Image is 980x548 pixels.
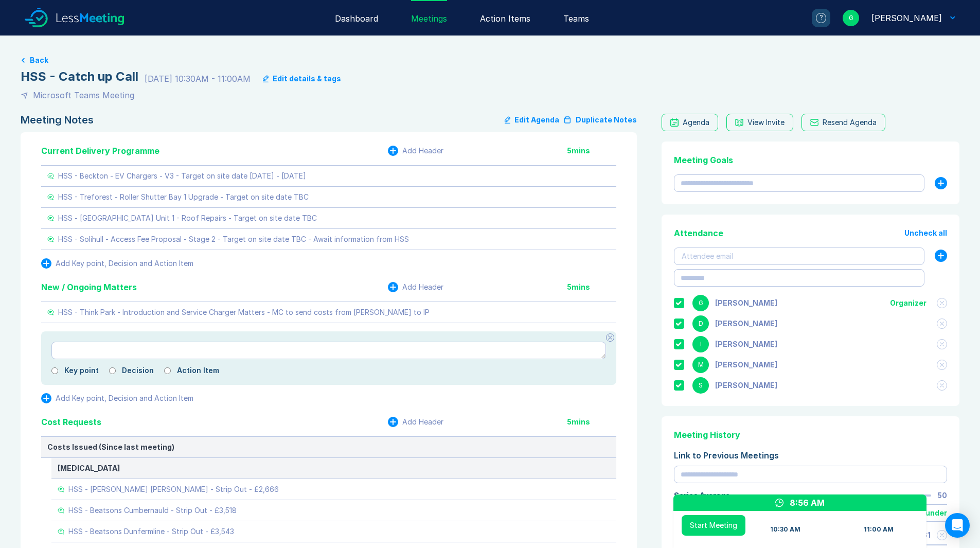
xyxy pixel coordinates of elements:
[177,366,219,375] label: Action Item
[871,12,942,24] div: Gemma White
[402,418,443,426] div: Add Header
[273,75,341,83] div: Edit details & tags
[68,527,234,536] div: HSS - Beatsons Dunfermline - Strip Out - £3,543
[68,485,279,493] div: HSS - [PERSON_NAME] [PERSON_NAME] - Strip Out - £2,666
[563,114,637,126] button: Duplicate Notes
[58,214,317,222] div: HSS - [GEOGRAPHIC_DATA] Unit 1 - Roof Repairs - Target on site date TBC
[715,381,777,390] div: Sandra Ulaszewski
[747,118,785,127] div: View Invite
[388,282,443,292] button: Add Header
[58,308,430,316] div: HSS - Think Park - Introduction and Service Charger Matters - MC to send costs from [PERSON_NAME]...
[692,336,709,352] div: I
[715,299,777,307] div: Gemma White
[790,497,825,509] div: 8:56 AM
[33,89,134,101] div: Microsoft Teams Meeting
[263,75,341,83] button: Edit details & tags
[937,491,947,500] div: 50
[58,464,610,472] div: [MEDICAL_DATA]
[47,443,610,451] div: Costs Issued (Since last meeting)
[56,259,193,268] div: Add Key point, Decision and Action Item
[662,114,718,131] a: Agenda
[41,281,137,293] div: New / Ongoing Matters
[674,449,947,462] div: Link to Previous Meetings
[715,361,777,369] div: Matthew Cooper
[56,394,193,402] div: Add Key point, Decision and Action Item
[567,418,616,426] div: 5 mins
[58,172,306,180] div: HSS - Beckton - EV Chargers - V3 - Target on site date [DATE] - [DATE]
[505,114,559,126] button: Edit Agenda
[692,315,709,332] div: D
[692,357,709,373] div: M
[801,114,885,131] button: Resend Agenda
[64,366,99,375] label: Key point
[674,429,947,441] div: Meeting History
[823,118,877,127] div: Resend Agenda
[30,56,48,64] button: Back
[567,283,616,291] div: 5 mins
[402,283,443,291] div: Add Header
[402,147,443,155] div: Add Header
[388,146,443,156] button: Add Header
[567,147,616,155] div: 5 mins
[58,193,309,201] div: HSS - Treforest - Roller Shutter Bay 1 Upgrade - Target on site date TBC
[41,416,101,428] div: Cost Requests
[945,513,970,538] div: Open Intercom Messenger
[864,525,894,534] div: 11:00 AM
[726,114,793,131] button: View Invite
[715,320,777,328] div: Debbie Coburn
[904,229,947,237] button: Uncheck all
[890,299,926,307] div: Organizer
[145,73,251,85] div: [DATE] 10:30AM - 11:00AM
[122,366,154,375] label: Decision
[21,68,138,85] div: HSS - Catch up Call
[843,10,859,26] div: G
[58,235,409,243] div: HSS - Solihull - Access Fee Proposal - Stage 2 - Target on site date TBC - Await information from...
[682,515,745,536] button: Start Meeting
[68,506,237,515] div: HSS - Beatsons Cumbernauld - Strip Out - £3,518
[799,9,830,27] a: ?
[674,491,730,500] div: Series Average
[692,295,709,311] div: G
[692,377,709,394] div: S
[674,154,947,166] div: Meeting Goals
[388,417,443,427] button: Add Header
[715,340,777,348] div: Iain Parnell
[674,227,723,239] div: Attendance
[683,118,709,127] div: Agenda
[816,13,826,23] div: ?
[21,56,959,64] a: Back
[21,114,94,126] div: Meeting Notes
[922,531,931,539] div: 61
[41,258,193,269] button: Add Key point, Decision and Action Item
[770,525,800,534] div: 10:30 AM
[41,145,159,157] div: Current Delivery Programme
[41,393,193,403] button: Add Key point, Decision and Action Item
